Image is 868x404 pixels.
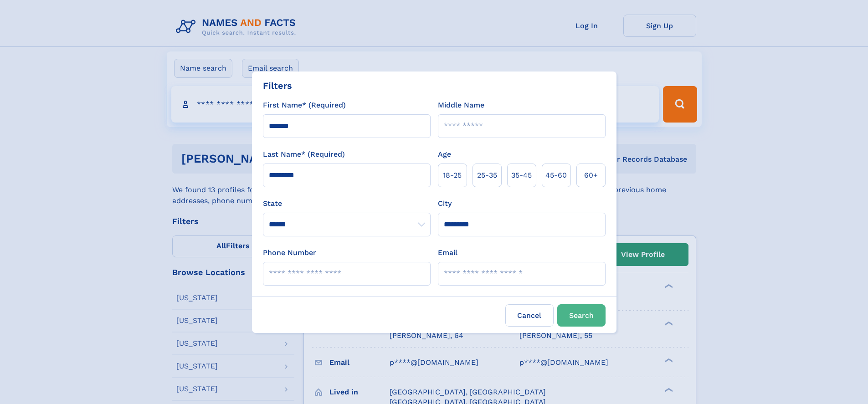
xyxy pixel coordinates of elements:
label: Middle Name [438,100,484,111]
button: Search [557,304,606,327]
label: Last Name* (Required) [263,149,345,160]
label: Email [438,247,457,258]
span: 60+ [584,170,598,181]
label: Phone Number [263,247,316,258]
span: 18‑25 [443,170,462,181]
label: Age [438,149,451,160]
label: City [438,198,452,209]
label: Cancel [505,304,554,327]
label: First Name* (Required) [263,100,346,111]
span: 45‑60 [545,170,567,181]
span: 35‑45 [511,170,532,181]
span: 25‑35 [477,170,497,181]
div: Filters [263,79,292,92]
label: State [263,198,431,209]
